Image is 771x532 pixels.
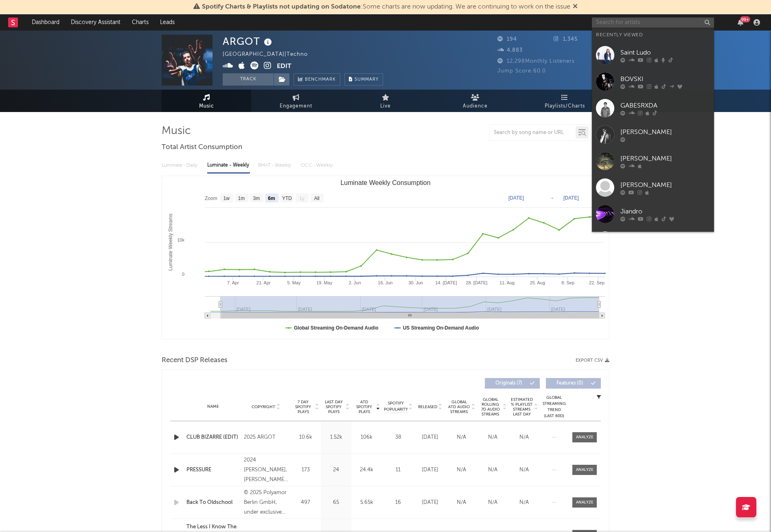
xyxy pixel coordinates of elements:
[499,280,515,285] text: 11. Aug
[305,75,336,85] span: Benchmark
[520,90,609,112] a: Playlists/Charts
[223,35,274,48] div: ARGOT
[576,358,609,363] button: Export CSV
[323,400,344,414] span: Last Day Spotify Plays
[292,466,319,474] div: 173
[551,381,589,386] span: Features ( 0 )
[596,30,710,40] div: Recently Viewed
[542,395,566,419] div: Global Streaming Trend (Last 60D)
[530,280,545,285] text: 25. Aug
[340,179,430,186] text: Luminate Weekly Consumption
[490,381,528,386] span: Originals ( 7 )
[244,433,288,442] div: 2025 ARGOT
[294,73,340,86] a: Benchmark
[299,196,304,201] text: 1y
[182,272,184,277] text: 0
[510,499,538,507] div: N/A
[353,499,380,507] div: 5.65k
[380,101,391,111] span: Live
[378,280,392,285] text: 16. Jun
[592,42,714,68] a: Saint Ludo
[292,499,319,507] div: 497
[186,466,240,474] div: PRESSURE
[154,14,180,31] a: Leads
[126,14,154,31] a: Charts
[620,101,710,110] div: GABESRXDA
[251,90,341,112] a: Engagement
[479,499,506,507] div: N/A
[485,378,540,389] button: Originals(7)
[186,433,240,442] a: CLUB BIZARRE (EDIT)
[353,466,380,474] div: 24.4k
[282,196,292,201] text: YTD
[256,280,271,285] text: 21. Apr
[223,50,317,59] div: [GEOGRAPHIC_DATA] | Techno
[550,195,554,201] text: →
[479,466,506,474] div: N/A
[448,400,470,414] span: Global ATD Audio Streams
[65,14,126,31] a: Discovery Assistant
[497,59,575,64] span: 12,298 Monthly Listeners
[162,356,228,365] span: Recent DSP Releases
[589,280,605,285] text: 22. Sep
[162,143,242,152] span: Total Artist Consumption
[418,404,437,409] span: Released
[416,433,444,442] div: [DATE]
[448,433,475,442] div: N/A
[479,433,506,442] div: N/A
[561,280,574,285] text: 8. Sep
[620,74,710,84] div: BOVSKI
[592,18,714,28] input: Search for artists
[341,90,430,112] a: Live
[497,68,546,74] span: Jump Score: 60.0
[252,404,275,409] span: Copyright
[199,101,214,111] span: Music
[463,101,488,111] span: Audience
[497,37,517,42] span: 194
[592,227,714,254] a: POLTERGST
[620,207,710,216] div: Jiandro
[287,280,301,285] text: 5. May
[353,433,380,442] div: 106k
[510,433,538,442] div: N/A
[554,37,578,42] span: 1,345
[227,280,239,285] text: 7. Apr
[620,127,710,137] div: [PERSON_NAME]
[223,73,274,86] button: Track
[323,466,349,474] div: 24
[26,14,65,31] a: Dashboard
[408,280,423,285] text: 30. Jun
[448,499,475,507] div: N/A
[202,4,361,10] span: Spotify Charts & Playlists not updating on Sodatone
[384,466,412,474] div: 11
[207,158,250,172] div: Luminate - Weekly
[416,466,444,474] div: [DATE]
[205,196,217,201] text: Zoom
[244,455,288,485] div: 2024 [PERSON_NAME], [PERSON_NAME], [PERSON_NAME]
[186,499,240,507] a: Back To Oldschool
[430,90,520,112] a: Audience
[238,196,245,201] text: 1m
[563,195,579,201] text: [DATE]
[479,397,502,417] span: Global Rolling 7D Audio Streams
[573,4,578,10] span: Dismiss
[466,280,487,285] text: 28. [DATE]
[497,48,523,53] span: 4,883
[510,397,533,417] span: Estimated % Playlist Streams Last Day
[162,176,609,339] svg: Luminate Weekly Consumption
[349,280,361,285] text: 2. Jun
[253,196,260,201] text: 3m
[292,433,319,442] div: 10.6k
[490,130,576,136] input: Search by song name or URL
[592,68,714,95] a: BOVSKI
[436,280,457,285] text: 14. [DATE]
[508,195,524,201] text: [DATE]
[314,196,319,201] text: All
[268,196,275,201] text: 6m
[277,62,291,72] button: Edit
[323,433,349,442] div: 1.52k
[202,4,570,10] span: : Some charts are now updating. We are continuing to work on the issue
[546,378,601,389] button: Features(0)
[223,196,230,201] text: 1w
